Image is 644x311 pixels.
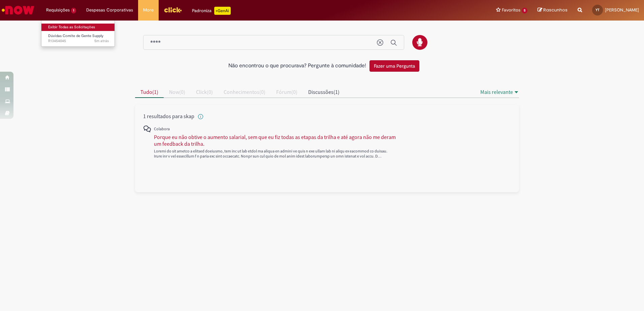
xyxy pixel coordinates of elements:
[369,60,419,72] button: Fazer uma Pergunta
[538,7,568,13] a: Rascunhos
[41,24,116,31] a: Exibir Todas as Solicitações
[164,5,182,15] img: click_logo_yellow_360x200.png
[214,7,231,15] p: +GenAi
[41,20,115,47] ul: Requisições
[595,8,600,12] span: YT
[192,7,231,15] div: Padroniza
[228,63,366,69] h2: Não encontrou o que procurava? Pergunte à comunidade!
[135,105,519,193] div: All
[46,7,70,13] span: Requisições
[605,7,639,13] span: [PERSON_NAME]
[143,7,154,13] span: More
[94,38,109,43] span: 5m atrás
[48,38,109,44] span: R13454045
[86,7,133,13] span: Despesas Corporativas
[522,8,527,13] span: 5
[41,32,116,45] a: Aberto R13454045 : Dúvidas Comite de Gente Supply
[48,33,103,38] span: Dúvidas Comite de Gente Supply
[543,7,568,13] span: Rascunhos
[1,3,35,17] img: ServiceNow
[71,8,76,13] span: 1
[94,38,109,43] time: 27/08/2025 16:49:25
[502,7,520,13] span: Favoritos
